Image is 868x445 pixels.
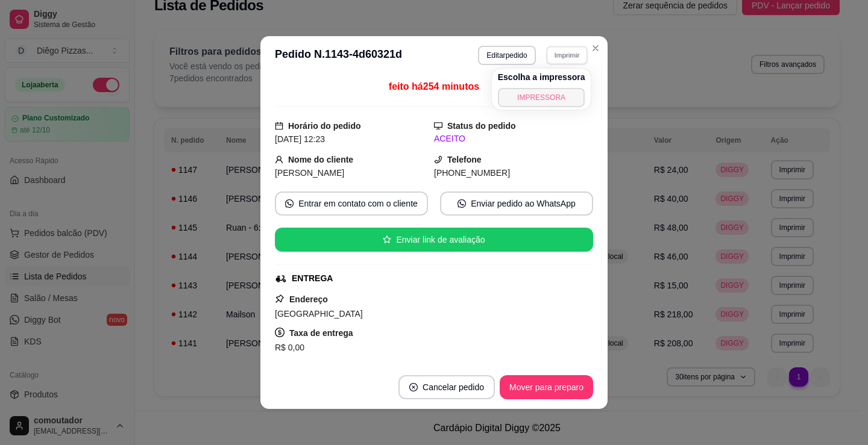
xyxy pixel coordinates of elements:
strong: Taxa de entrega [289,328,353,338]
span: [PHONE_NUMBER] [434,168,510,178]
div: ACEITO [434,132,593,145]
span: whats-app [285,199,294,208]
button: Close [586,39,605,58]
span: whats-app [458,199,466,208]
button: whats-appEntrar em contato com o cliente [275,191,428,216]
span: user [275,155,283,164]
h4: Escolha a impressora [498,71,585,83]
button: Copiar Endereço [392,355,475,379]
strong: Endereço [289,294,328,304]
button: starEnviar link de avaliação [275,228,593,252]
button: IMPRESSORA [498,88,585,107]
span: star [383,235,391,244]
button: whats-appEnviar pedido ao WhatsApp [440,191,593,216]
button: Editarpedido [478,46,535,65]
span: desktop [434,122,442,130]
span: feito há 254 minutos [389,81,479,92]
strong: Telefone [447,155,482,164]
span: [DATE] 12:23 [275,134,325,144]
span: phone [434,155,442,164]
span: R$ 0,00 [275,343,304,352]
span: close-circle [409,383,418,391]
button: Imprimir [546,46,588,64]
span: [GEOGRAPHIC_DATA] [275,309,363,319]
span: dollar [275,328,285,337]
button: Mover para preparo [500,375,593,399]
span: [PERSON_NAME] [275,168,344,178]
button: close-circleCancelar pedido [398,375,495,399]
strong: Status do pedido [447,121,516,131]
span: pushpin [275,294,285,303]
div: ENTREGA [292,272,333,285]
strong: Horário do pedido [288,121,361,131]
strong: Nome do cliente [288,155,353,164]
h3: Pedido N. 1143-4d60321d [275,46,402,65]
span: calendar [275,122,283,130]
